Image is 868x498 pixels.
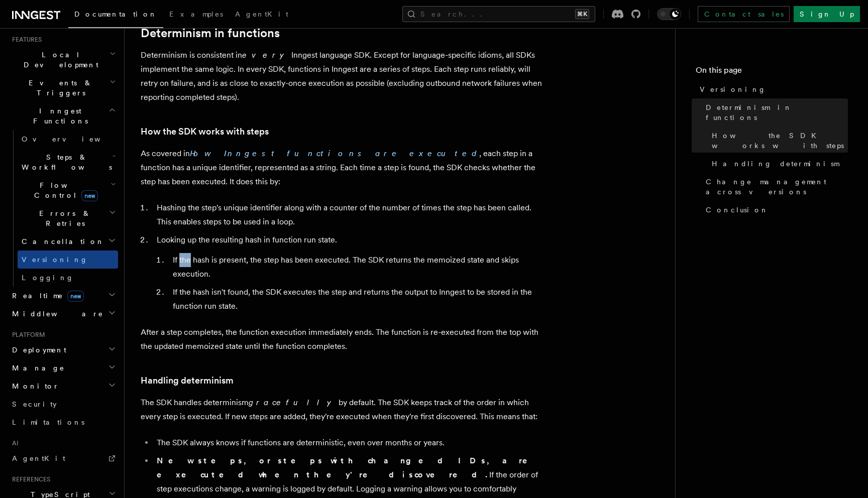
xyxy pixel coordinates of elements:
button: Events & Triggers [8,74,118,102]
span: Platform [8,331,45,339]
button: Manage [8,359,118,377]
button: Search...⌘K [402,6,595,22]
button: Cancellation [18,232,118,251]
a: Sign Up [794,6,860,22]
span: Logging [22,274,74,282]
span: Steps & Workflows [18,152,112,172]
span: Monitor [8,381,59,391]
a: Documentation [68,3,163,28]
button: Steps & Workflows [18,148,118,176]
div: Inngest Functions [8,130,118,287]
button: Deployment [8,341,118,359]
span: AI [8,439,19,447]
a: How the SDK works with steps [141,125,269,139]
span: Events & Triggers [8,78,110,98]
p: After a step completes, the function execution immediately ends. The function is re-executed from... [141,325,542,353]
kbd: ⌘K [575,9,589,19]
a: Security [8,395,118,413]
a: Conclusion [702,201,848,219]
span: Documentation [74,10,157,18]
span: Cancellation [18,236,104,246]
span: Features [8,36,42,44]
a: Change management across versions [702,173,848,201]
a: Handling determinism [708,155,848,173]
span: Determinism in functions [706,102,848,122]
span: Versioning [700,84,766,94]
a: Logging [18,269,118,287]
span: Versioning [22,256,88,264]
a: Limitations [8,413,118,431]
a: AgentKit [229,3,294,27]
span: Manage [8,363,65,373]
button: Middleware [8,305,118,323]
a: AgentKit [8,449,118,467]
span: Deployment [8,345,66,355]
p: Determinism is consistent in Inngest language SDK. Except for language-specific idioms, all SDKs ... [141,48,542,104]
span: Examples [169,10,223,18]
li: If the hash isn't found, the SDK executes the step and returns the output to Inngest to be stored... [170,285,542,313]
strong: New steps, or steps with changed IDs, are executed when they're discovered. [157,456,541,479]
a: How the SDK works with steps [708,127,848,155]
a: Examples [163,3,229,27]
span: Flow Control [18,180,111,200]
li: Hashing the step's unique identifier along with a counter of the number of times the step has bee... [154,201,542,229]
span: How the SDK works with steps [712,131,848,151]
span: Overview [22,135,125,143]
h4: On this page [696,64,848,80]
span: Realtime [8,291,84,301]
span: new [67,291,84,302]
em: gracefully [249,398,339,407]
li: If the hash is present, the step has been executed. The SDK returns the memoized state and skips ... [170,253,542,281]
span: Handling determinism [712,159,839,169]
span: References [8,475,50,483]
a: Versioning [18,251,118,269]
span: Errors & Retries [18,208,109,228]
a: Determinism in functions [141,26,280,40]
span: Conclusion [706,205,769,215]
li: The SDK always knows if functions are deterministic, even over months or years. [154,436,542,450]
li: Looking up the resulting hash in function run state. [154,233,542,313]
a: Handling determinism [141,374,234,388]
em: every [242,50,291,60]
button: Realtimenew [8,287,118,305]
p: As covered in , each step in a function has a unique identifier, represented as a string. Each ti... [141,147,542,189]
button: Errors & Retries [18,204,118,232]
a: How Inngest functions are executed [190,149,479,158]
button: Monitor [8,377,118,395]
a: Determinism in functions [702,98,848,127]
span: new [81,190,98,201]
span: AgentKit [235,10,288,18]
a: Contact sales [698,6,790,22]
span: Middleware [8,309,103,319]
button: Inngest Functions [8,102,118,130]
span: Inngest Functions [8,106,108,126]
button: Local Development [8,46,118,74]
span: AgentKit [12,454,65,462]
button: Toggle dark mode [657,8,681,20]
button: Flow Controlnew [18,176,118,204]
span: Change management across versions [706,177,848,197]
p: The SDK handles determinism by default. The SDK keeps track of the order in which every step is e... [141,396,542,424]
span: Local Development [8,50,110,70]
a: Overview [18,130,118,148]
span: Security [12,400,57,408]
span: Limitations [12,418,84,426]
a: Versioning [696,80,848,98]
